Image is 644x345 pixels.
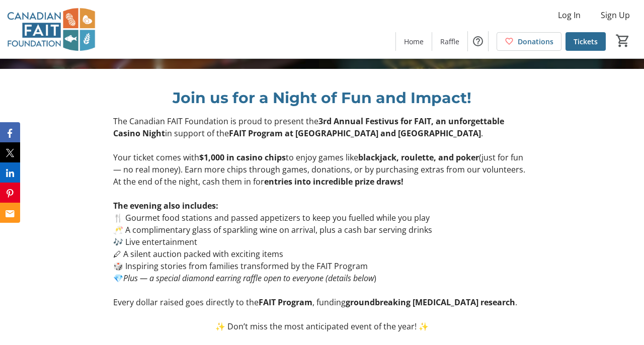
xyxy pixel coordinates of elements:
strong: 3rd Annual Festivus for FAIT, an unforgettable Casino Night [113,116,504,139]
a: Tickets [566,32,606,51]
a: Raffle [432,32,467,51]
em: Plus — a special diamond earring raffle open to everyone (details below [123,273,374,284]
span: Tickets [574,36,598,47]
span: Join us for a Night of Fun and Impact! [173,89,471,107]
a: Home [396,32,432,51]
span: Log In [558,9,581,21]
strong: The evening also includes: [113,200,218,211]
p: 🎲 Inspiring stories from families transformed by the FAIT Program [113,260,530,272]
span: Sign Up [601,9,630,21]
strong: entries into incredible prize draws! [264,176,404,187]
button: Log In [550,7,589,23]
strong: FAIT Program [259,297,312,308]
p: Your ticket comes with to enjoy games like (just for fun — no real money). Earn more chips throug... [113,151,530,188]
button: Sign Up [593,7,638,23]
p: 🥂 A complimentary glass of sparkling wine on arrival, plus a cash bar serving drinks [113,224,530,236]
p: The Canadian FAIT Foundation is proud to present the in support of the . [113,115,530,139]
button: Cart [614,32,632,50]
strong: $1,000 in casino chips [199,152,286,163]
strong: FAIT Program at [GEOGRAPHIC_DATA] and [GEOGRAPHIC_DATA] [229,128,481,139]
p: 🍴 Gourmet food stations and passed appetizers to keep you fuelled while you play [113,212,530,224]
p: 💎 ) [113,272,530,284]
p: 🖊 A silent auction packed with exciting items [113,248,530,260]
img: Canadian FAIT Foundation's Logo [6,4,96,54]
p: 🎶 Live entertainment [113,236,530,248]
p: Every dollar raised goes directly to the , funding . [113,296,530,308]
strong: groundbreaking [MEDICAL_DATA] research [346,297,515,308]
button: Help [468,31,488,51]
span: Home [404,36,424,47]
strong: blackjack, roulette, and poker [358,152,479,163]
span: Donations [518,36,553,47]
a: Donations [497,32,561,51]
span: Raffle [440,36,459,47]
p: ✨ Don’t miss the most anticipated event of the year! ✨ [113,320,530,332]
